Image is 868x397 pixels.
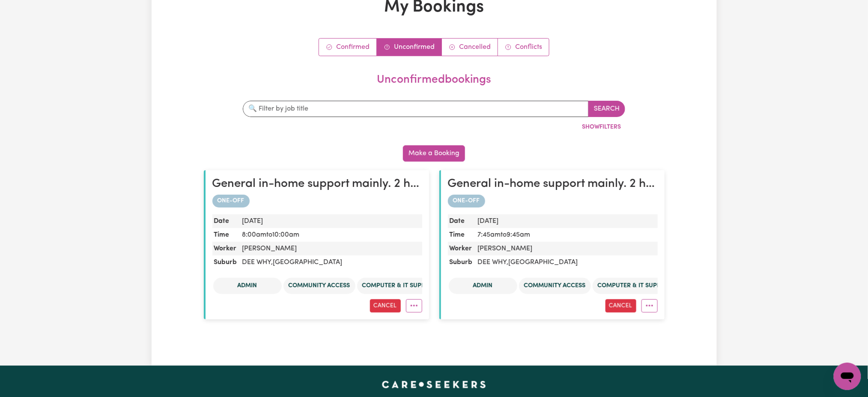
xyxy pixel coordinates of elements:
span: ONE-OFF [448,195,485,208]
li: Computer & IT Support [593,278,678,294]
a: Cancelled bookings [442,39,498,56]
button: Cancel [606,299,636,313]
dt: Date [212,214,239,228]
span: ONE-OFF [212,195,250,208]
button: Cancel [370,299,401,313]
a: Conflict bookings [498,39,549,56]
a: Confirmed bookings [319,39,377,56]
dd: 7:45am to 9:45am [474,228,658,242]
li: Computer & IT Support [357,278,443,294]
li: Admin [213,278,282,294]
a: Careseekers home page [382,381,486,388]
dt: Worker [212,242,239,256]
button: Search [588,101,625,117]
dt: Worker [448,242,474,256]
h2: General in-home support mainly. 2 hrs/morn ideal. 3-4 hr shifts okay. [448,177,658,192]
iframe: Button to launch messaging window, conversation in progress [834,363,861,390]
h2: General in-home support mainly. 2 hrs/morn ideal. 3-4 hr shifts okay. [212,177,422,192]
li: Community access [283,278,355,294]
dt: Time [448,228,474,242]
a: Unconfirmed bookings [377,39,442,56]
li: Admin [449,278,517,294]
h2: unconfirmed bookings [207,73,661,87]
dt: Suburb [212,256,239,269]
button: Make a Booking [403,145,465,162]
dt: Date [448,214,474,228]
dd: [DATE] [474,214,658,228]
dt: Suburb [448,256,474,269]
dd: [DATE] [239,214,422,228]
dt: Time [212,228,239,242]
dd: DEE WHY , [GEOGRAPHIC_DATA] [239,256,422,269]
input: 🔍 Filter by job title [243,101,589,117]
dd: 8:00am to 10:00am [239,228,422,242]
div: one-off booking [448,195,658,208]
dd: [PERSON_NAME] [239,242,422,256]
div: one-off booking [212,195,422,208]
button: More options [641,299,658,313]
span: Show [582,124,600,130]
dd: DEE WHY , [GEOGRAPHIC_DATA] [474,256,658,269]
li: Community access [519,278,591,294]
button: ShowFilters [579,120,625,134]
dd: [PERSON_NAME] [474,242,658,256]
button: More options [406,299,422,313]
